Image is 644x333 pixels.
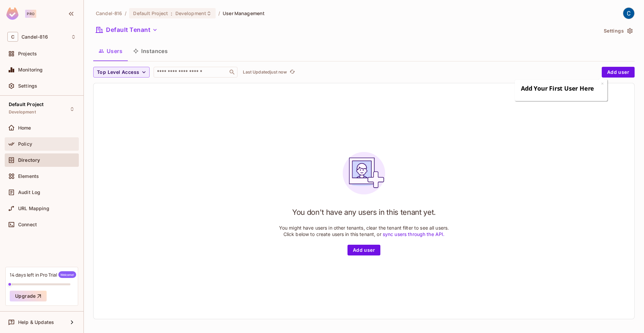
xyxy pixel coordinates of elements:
[602,67,635,78] button: Add user
[6,7,18,20] img: SReyMgAAAABJRU5ErkJggg==
[97,68,139,77] span: Top Level Access
[223,10,265,16] span: User Management
[21,34,48,40] span: Workspace: Candel-816
[18,51,37,56] span: Projects
[18,83,37,89] span: Settings
[93,43,128,59] button: Users
[292,207,436,217] h1: You don't have any users in this tenant yet.
[133,10,168,16] span: Default Project
[18,157,40,163] span: Directory
[25,10,36,18] div: Pro
[279,225,449,237] p: You might have users in other tenants, clear the tenant filter to see all users. Click below to c...
[18,320,54,325] span: Help & Updates
[10,10,83,18] span: Add Your First User Here
[9,109,36,115] span: Development
[18,125,31,131] span: Home
[18,206,49,211] span: URL Mapping
[96,10,122,16] span: the active workspace
[623,8,634,19] img: Candel Brawsha
[170,11,173,16] span: :
[128,43,173,59] button: Instances
[243,69,287,75] p: Last Updated just now
[9,102,44,107] span: Default Project
[601,26,635,36] button: Settings
[93,25,160,35] button: Default Tenant
[90,6,93,12] a: ×
[58,271,76,278] span: Welcome!
[18,222,37,227] span: Connect
[287,68,296,76] span: Click to refresh data
[125,10,126,16] li: /
[18,141,32,147] span: Policy
[18,174,39,179] span: Elements
[10,291,47,301] button: Upgrade
[175,10,206,16] span: Development
[18,190,40,195] span: Audit Log
[93,67,150,78] button: Top Level Access
[218,10,220,16] li: /
[7,32,18,42] span: C
[288,68,296,76] button: refresh
[90,5,93,13] div: Close tooltip
[289,69,295,76] span: refresh
[383,231,445,237] a: sync users through the API.
[347,245,380,255] button: Add user
[18,67,43,73] span: Monitoring
[10,271,76,278] div: 14 days left in Pro Trial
